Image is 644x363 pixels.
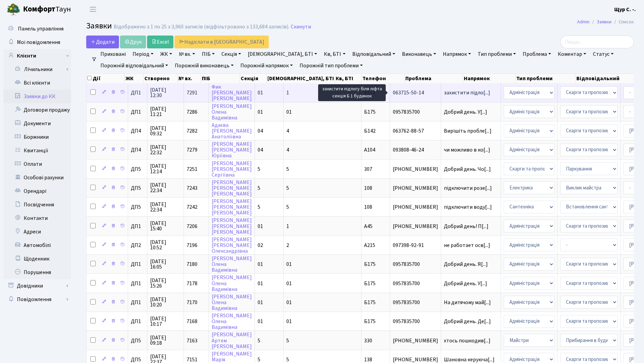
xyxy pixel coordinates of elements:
[364,337,372,344] span: 330
[364,318,376,325] span: Б175
[87,74,125,83] th: Дії
[178,74,201,83] th: № вх.
[3,130,71,144] a: Боржники
[3,144,71,157] a: Квитанції
[286,146,289,154] span: 4
[8,63,71,76] a: Лічильники
[612,18,634,26] li: Список
[393,109,438,115] span: 0957835700
[187,184,197,192] span: 7243
[201,74,240,83] th: ПІБ
[258,184,260,192] span: 5
[393,281,438,286] span: 0957835700
[335,74,362,83] th: Кв, БТІ
[212,255,252,274] a: [PERSON_NAME]ОленаВадимівна
[297,60,365,71] a: Порожній тип проблеми
[187,260,197,268] span: 7180
[212,103,252,121] a: [PERSON_NAME]ОленаВадимівна
[393,300,438,305] span: 0957835700
[212,198,252,217] a: [PERSON_NAME][PERSON_NAME][PERSON_NAME]
[286,127,289,135] span: 4
[614,5,636,14] a: Щур С. -.
[150,278,181,289] span: [DATE] 15:26
[405,74,463,83] th: Проблема
[475,48,519,60] a: Тип проблеми
[393,128,438,134] span: 063762-88-57
[364,280,376,287] span: Б175
[150,144,181,155] span: [DATE] 22:32
[3,157,71,171] a: Оплати
[17,39,60,46] span: Мої повідомлення
[131,166,144,172] span: ДП5
[187,127,197,135] span: 7282
[187,146,197,154] span: 7279
[393,204,438,210] span: [PHONE_NUMBER]
[286,184,289,192] span: 5
[131,224,144,229] span: ДП1
[444,280,487,287] span: Добрий день. У[...]
[245,48,320,60] a: [DEMOGRAPHIC_DATA], БТІ
[131,300,144,305] span: ДП1
[3,171,71,184] a: Особові рахунки
[150,87,181,98] span: [DATE] 12:30
[286,242,289,249] span: 2
[291,24,311,30] a: Скинути
[393,338,438,343] span: [PHONE_NUMBER]
[150,316,181,327] span: [DATE] 10:17
[131,204,144,210] span: ДП5
[440,48,474,60] a: Напрямок
[212,331,252,350] a: [PERSON_NAME]Артем[PERSON_NAME]
[187,89,197,96] span: 7291
[590,48,616,60] a: Статус
[286,280,292,287] span: 01
[444,165,491,173] span: Добрий день. Чо[...]
[364,223,373,230] span: А45
[3,239,71,252] a: Автомобілі
[3,22,71,36] a: Панель управління
[393,147,438,153] span: 093808-46-24
[150,106,181,117] span: [DATE] 11:21
[238,60,295,71] a: Порожній напрямок
[187,108,197,116] span: 7286
[150,221,181,231] span: [DATE] 15:40
[286,337,289,344] span: 5
[3,225,71,239] a: Адреси
[23,4,71,15] span: Таун
[240,74,267,83] th: Секція
[567,15,644,29] nav: breadcrumb
[364,165,372,173] span: 307
[258,337,260,344] span: 5
[3,76,71,90] a: Всі клієнти
[131,357,144,362] span: ДП5
[212,160,252,179] a: [PERSON_NAME][PERSON_NAME]Сергіївна
[187,337,197,344] span: 7163
[614,6,636,13] b: Щур С. -.
[3,36,71,49] a: Мої повідомлення
[560,36,634,48] input: Пошук...
[187,223,197,230] span: 7206
[150,240,181,250] span: [DATE] 10:52
[3,184,71,198] a: Орендарі
[86,20,112,32] span: Заявки
[286,260,292,268] span: 01
[3,293,71,306] a: Повідомлення
[150,126,181,136] span: [DATE] 09:32
[187,318,197,325] span: 7168
[267,74,335,83] th: [DEMOGRAPHIC_DATA], БТІ
[364,146,375,154] span: А104
[516,74,575,83] th: Тип проблеми
[597,18,612,25] a: Заявки
[150,335,181,346] span: [DATE] 09:18
[3,103,71,117] a: Договори продажу
[125,74,144,83] th: ЖК
[444,89,490,96] span: захистити підло[...]
[444,108,487,116] span: Добрий день. У[...]
[131,262,144,267] span: ДП1
[555,48,589,60] a: Коментар
[444,318,491,325] span: Добрий день. Де[...]
[286,203,289,211] span: 5
[187,165,197,173] span: 7251
[577,18,590,25] a: Admin
[212,179,252,198] a: [PERSON_NAME][PERSON_NAME][PERSON_NAME]
[444,242,490,249] span: не работает осв[...]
